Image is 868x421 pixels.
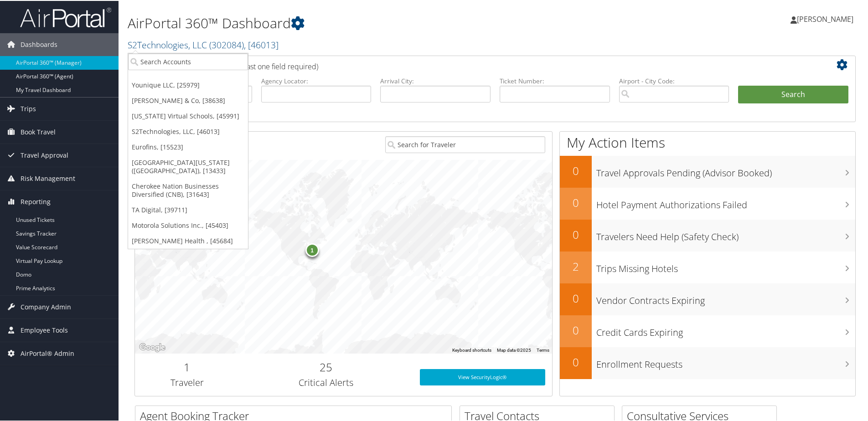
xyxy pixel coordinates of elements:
[137,341,167,353] a: Open this area in Google Maps (opens a new window)
[128,52,248,69] input: Search Accounts
[560,282,855,314] a: 0Vendor Contracts Expiring
[128,13,618,32] h1: AirPortal 360™ Dashboard
[380,76,491,85] label: Arrival City:
[500,76,610,85] label: Ticket Number:
[560,322,592,337] h2: 0
[560,314,855,346] a: 0Credit Cards Expiring
[452,346,491,353] button: Keyboard shortcuts
[385,135,545,152] input: Search for Traveler
[21,120,56,143] span: Book Travel
[797,13,853,23] span: [PERSON_NAME]
[619,76,729,85] label: Airport - City Code:
[560,132,855,151] h1: My Action Items
[560,290,592,305] h2: 0
[209,38,244,50] span: ( 302084 )
[560,187,855,219] a: 0Hotel Payment Authorizations Failed
[21,318,68,341] span: Employee Tools
[596,161,855,179] h3: Travel Approvals Pending (Advisor Booked)
[128,123,248,139] a: S2Technologies, LLC, [46013]
[231,61,318,71] span: (at least one field required)
[596,321,855,338] h3: Credit Cards Expiring
[305,242,319,256] div: 1
[128,201,248,217] a: TA Digital, [39711]
[21,143,68,166] span: Travel Approval
[560,226,592,241] h2: 0
[20,6,111,27] img: airportal-logo.png
[21,190,51,212] span: Reporting
[128,38,279,50] a: S2Technologies, LLC
[21,295,71,318] span: Company Admin
[497,347,531,352] span: Map data ©2025
[246,359,406,374] h2: 25
[560,155,855,187] a: 0Travel Approvals Pending (Advisor Booked)
[246,375,406,388] h3: Critical Alerts
[790,5,863,32] a: [PERSON_NAME]
[560,162,592,178] h2: 0
[142,359,232,374] h2: 1
[560,219,855,251] a: 0Travelers Need Help (Safety Check)
[21,97,36,119] span: Trips
[21,166,75,189] span: Risk Management
[128,232,248,248] a: [PERSON_NAME] Health , [45684]
[128,154,248,178] a: [GEOGRAPHIC_DATA][US_STATE] ([GEOGRAPHIC_DATA]), [13433]
[21,32,57,55] span: Dashboards
[128,77,248,92] a: Younique LLC, [25979]
[420,368,545,385] a: View SecurityLogic®
[596,257,855,274] h3: Trips Missing Hotels
[128,92,248,108] a: [PERSON_NAME] & Co, [38638]
[128,217,248,232] a: Motorola Solutions Inc., [45403]
[596,225,855,242] h3: Travelers Need Help (Safety Check)
[738,85,848,103] button: Search
[261,76,372,85] label: Agency Locator:
[560,258,592,273] h2: 2
[21,341,74,364] span: AirPortal® Admin
[560,346,855,378] a: 0Enrollment Requests
[142,375,232,388] h3: Traveler
[137,341,167,353] img: Google
[560,194,592,210] h2: 0
[128,139,248,154] a: Eurofins, [15523]
[596,289,855,306] h3: Vendor Contracts Expiring
[596,353,855,370] h3: Enrollment Requests
[560,251,855,282] a: 2Trips Missing Hotels
[142,56,788,72] h2: Airtinerary Lookup
[537,347,549,352] a: Terms (opens in new tab)
[128,178,248,201] a: Cherokee Nation Businesses Diversified (CNB), [31643]
[128,108,248,123] a: [US_STATE] Virtual Schools, [45991]
[596,193,855,210] h3: Hotel Payment Authorizations Failed
[244,38,279,50] span: , [ 46013 ]
[560,354,592,369] h2: 0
